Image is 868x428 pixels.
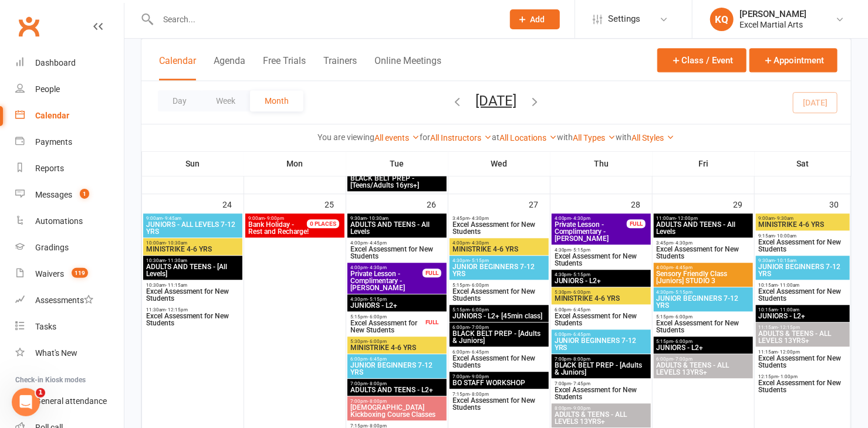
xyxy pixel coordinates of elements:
[749,48,837,72] button: Appointment
[470,283,489,288] span: - 6:00pm
[15,314,124,340] a: Tasks
[15,235,124,261] a: Gradings
[35,295,93,305] div: Assessments
[656,339,751,344] span: 5:15pm
[350,175,444,189] span: BLACK BELT PREP - [Teens/Adults 16yrs+]
[608,6,640,32] span: Settings
[146,258,240,263] span: 10:30am
[656,240,751,246] span: 3:45pm
[350,246,444,260] span: Excel Assessment for New Students
[739,19,806,30] div: Excel Martial Arts
[554,362,649,376] span: BLACK BELT PREP - [Adults & Juniors]
[554,290,649,295] span: 5:30pm
[554,277,649,284] span: JUNIORS - L2+
[146,240,240,246] span: 10:00am
[674,265,693,270] span: - 4:45pm
[15,388,124,415] a: General attendance kiosk mode
[554,307,649,312] span: 6:00pm
[146,246,240,253] span: MINISTRIKE 4-6 YRS
[778,325,801,330] span: - 12:15pm
[166,258,187,263] span: - 11:30am
[375,133,420,142] a: All events
[616,133,632,142] strong: with
[572,247,591,253] span: - 5:15pm
[452,349,546,355] span: 6:00pm
[631,194,652,213] div: 28
[263,55,306,80] button: Free Trials
[554,406,649,411] span: 8:00pm
[367,314,387,320] span: - 6:00pm
[758,325,847,330] span: 11:15am
[15,76,124,103] a: People
[35,348,77,358] div: What's New
[146,216,240,221] span: 9:00am
[674,339,693,344] span: - 6:00pm
[146,312,240,327] span: Excel Assessment for New Students
[656,270,751,284] span: Sensory Friendly Class [Juniors] STUDIO 3
[778,283,800,288] span: - 11:00am
[656,356,751,362] span: 6:00pm
[529,194,550,213] div: 27
[739,9,806,19] div: [PERSON_NAME]
[452,325,546,330] span: 6:00pm
[452,246,546,253] span: MINISTRIKE 4-6 YRS
[14,12,43,41] a: Clubworx
[758,283,847,288] span: 10:15am
[554,411,649,425] span: ADULTS & TEENS - ALL LEVELS 13YRS+
[222,194,244,213] div: 24
[350,386,444,393] span: ADULTS AND TEENS - L2+
[248,216,321,221] span: 9:00am
[15,287,124,314] a: Assessments
[146,307,240,312] span: 11:30am
[350,399,444,404] span: 7:00pm
[470,374,489,379] span: - 9:00pm
[146,221,240,235] span: JUNIORS - ALL LEVELS 7-12 YRS
[470,307,489,312] span: - 6:00pm
[318,133,375,142] strong: You are viewing
[166,240,187,246] span: - 10:30am
[350,314,423,320] span: 5:15pm
[778,307,800,312] span: - 11:00am
[214,55,245,80] button: Agenda
[733,194,754,213] div: 29
[423,269,441,277] div: FULL
[554,216,627,221] span: 4:00pm
[572,272,591,277] span: - 5:15pm
[374,55,441,80] button: Online Meetings
[350,320,423,334] span: Excel Assessment for New Students
[35,243,69,252] div: Gradings
[350,362,444,376] span: JUNIOR BEGINNERS 7-12 YRS
[657,48,747,72] button: Class / Event
[350,297,444,302] span: 4:30pm
[323,55,357,80] button: Trainers
[554,272,649,277] span: 4:30pm
[656,314,751,320] span: 5:15pm
[15,340,124,366] a: What's New
[350,270,423,291] span: Private Lesson - Complimentary - [PERSON_NAME]
[656,290,751,295] span: 4:30pm
[758,349,847,355] span: 11:15am
[452,312,546,320] span: JUNIORS - L2+ [45min class]
[758,216,847,221] span: 9:00am
[325,194,346,213] div: 25
[159,55,196,80] button: Calendar
[676,216,698,221] span: - 12:00pm
[758,263,847,277] span: JUNIOR BEGINNERS 7-12 YRS
[146,288,240,302] span: Excel Assessment for New Students
[142,151,244,176] th: Sun
[35,269,64,278] div: Waivers
[554,337,649,351] span: JUNIOR BEGINNERS 7-12 YRS
[470,392,489,397] span: - 8:00pm
[452,258,546,263] span: 4:30pm
[758,233,847,239] span: 9:15am
[452,355,546,369] span: Excel Assessment for New Students
[656,344,751,351] span: JUNIORS - L2+
[350,265,423,270] span: 4:00pm
[452,240,546,246] span: 4:00pm
[452,392,546,397] span: 7:15pm
[15,103,124,129] a: Calendar
[15,208,124,235] a: Automations
[350,339,444,344] span: 5:30pm
[656,216,751,221] span: 11:00am
[367,240,387,246] span: - 4:45pm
